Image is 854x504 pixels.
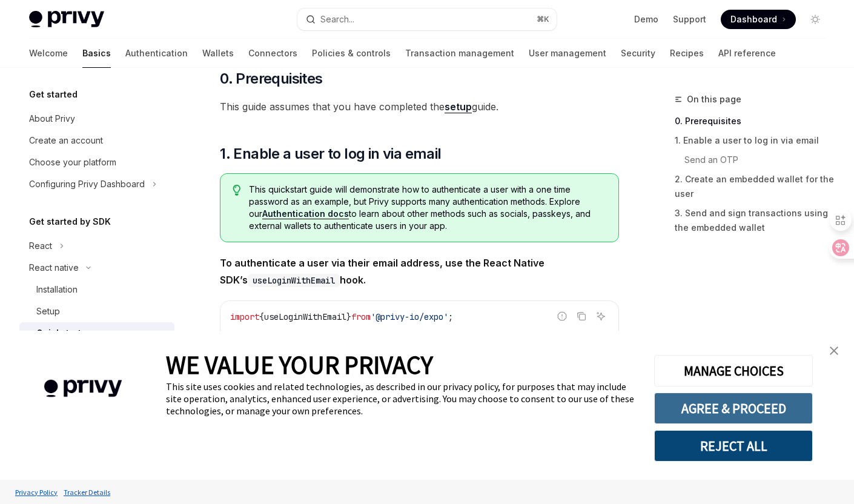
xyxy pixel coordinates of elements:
[36,282,78,297] div: Installation
[312,39,391,68] a: Policies & controls
[249,184,606,232] span: This quickstart guide will demonstrate how to authenticate a user with a one time password as an ...
[675,131,835,150] a: 1. Enable a user to log in via email
[220,144,441,164] span: 1. Enable a user to log in via email
[19,108,174,130] a: About Privy
[248,274,340,287] code: useLoginWithEmail
[29,39,68,68] a: Welcome
[82,39,111,68] a: Basics
[351,311,371,322] span: from
[554,308,570,324] button: Report incorrect code
[29,133,103,148] div: Create an account
[675,170,835,204] a: 2. Create an embedded wallet for the user
[19,257,174,279] button: Toggle React native section
[822,339,846,363] a: close banner
[18,362,148,415] img: company logo
[297,8,556,30] button: Open search
[230,311,259,322] span: import
[687,92,741,107] span: On this page
[36,304,60,319] div: Setup
[654,393,813,424] button: AGREE & PROCEED
[264,311,346,322] span: useLoginWithEmail
[320,12,354,27] div: Search...
[19,235,174,257] button: Toggle React section
[19,279,174,300] a: Installation
[29,177,145,191] div: Configuring Privy Dashboard
[248,39,297,68] a: Connectors
[621,39,655,68] a: Security
[371,311,448,322] span: '@privy-io/expo'
[19,173,174,195] button: Toggle Configuring Privy Dashboard section
[12,482,61,503] a: Privacy Policy
[670,39,704,68] a: Recipes
[673,13,706,25] a: Support
[125,39,188,68] a: Authentication
[721,10,796,29] a: Dashboard
[29,11,104,28] img: light logo
[233,185,241,196] svg: Tip
[19,130,174,151] a: Create an account
[675,111,835,131] a: 0. Prerequisites
[593,308,609,324] button: Ask AI
[806,10,825,29] button: Toggle dark mode
[718,39,776,68] a: API reference
[574,308,589,324] button: Copy the contents from the code block
[654,430,813,462] button: REJECT ALL
[220,98,619,115] span: This guide assumes that you have completed the guide.
[654,355,813,386] button: MANAGE CHOICES
[29,239,52,253] div: React
[19,322,174,344] a: Quickstart
[29,87,78,102] h5: Get started
[830,346,838,355] img: close banner
[634,13,658,25] a: Demo
[29,214,111,229] h5: Get started by SDK
[675,204,835,237] a: 3. Send and sign transactions using the embedded wallet
[259,311,264,322] span: {
[19,300,174,322] a: Setup
[220,69,322,88] span: 0. Prerequisites
[61,482,113,503] a: Tracker Details
[36,326,81,340] div: Quickstart
[166,349,433,380] span: WE VALUE YOUR PRIVACY
[675,150,835,170] a: Send an OTP
[262,208,349,219] a: Authentication docs
[19,151,174,173] a: Choose your platform
[230,326,245,337] span: ...
[730,13,777,25] span: Dashboard
[448,311,453,322] span: ;
[537,15,549,24] span: ⌘ K
[202,39,234,68] a: Wallets
[29,260,79,275] div: React native
[29,111,75,126] div: About Privy
[445,101,472,113] a: setup
[220,257,545,286] strong: To authenticate a user via their email address, use the React Native SDK’s hook.
[166,380,636,417] div: This site uses cookies and related technologies, as described in our privacy policy, for purposes...
[29,155,116,170] div: Choose your platform
[346,311,351,322] span: }
[529,39,606,68] a: User management
[405,39,514,68] a: Transaction management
